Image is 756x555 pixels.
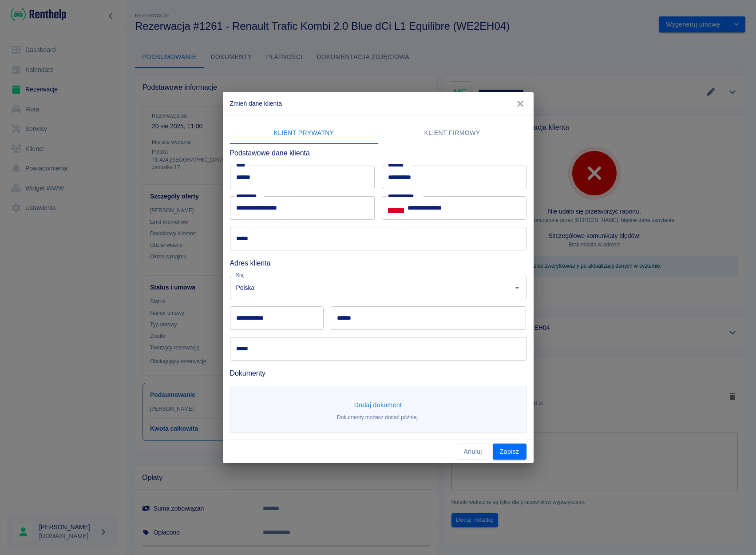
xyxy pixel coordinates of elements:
h6: Podstawowe dane klienta [230,147,526,159]
button: Klient firmowy [378,123,526,144]
h2: Zmień dane klienta [223,92,534,115]
button: Klient prywatny [230,123,378,144]
div: lab API tabs example [230,123,526,144]
button: Zapisz [493,444,526,460]
button: Select country [388,201,404,214]
label: Kraj [236,272,245,278]
button: Dodaj dokument [351,397,406,413]
h6: Adres klienta [230,258,526,269]
h6: Dokumenty [230,368,526,379]
p: Dokumenty możesz dodać później. [337,413,419,421]
button: Anuluj [457,444,489,460]
button: Otwórz [511,281,523,294]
